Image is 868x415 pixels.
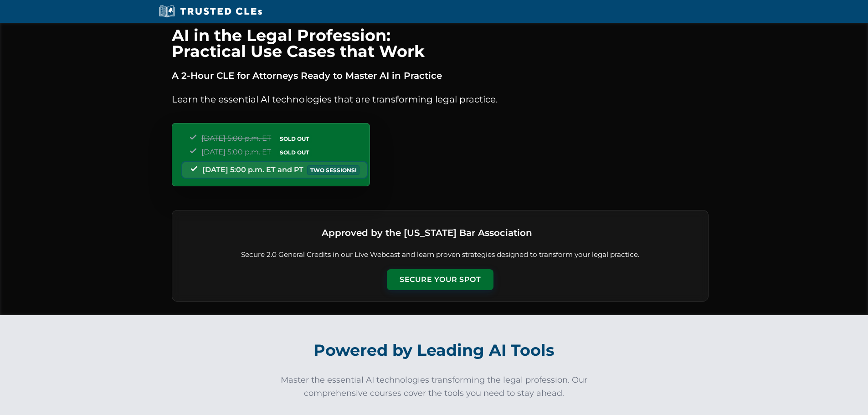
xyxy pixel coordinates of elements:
span: [DATE] 5:00 p.m. ET [201,134,271,143]
p: Learn the essential AI technologies that are transforming legal practice. [172,92,709,107]
img: Logo [536,221,559,244]
span: SOLD OUT [277,134,312,143]
h2: Powered by Leading AI Tools [182,334,687,366]
p: A 2-Hour CLE for Attorneys Ready to Master AI in Practice [172,68,709,83]
span: SOLD OUT [277,148,312,157]
h3: Approved by the [US_STATE] Bar Association [322,225,532,241]
h1: AI in the Legal Profession: Practical Use Cases that Work [172,27,709,59]
span: [DATE] 5:00 p.m. ET [201,148,271,156]
p: Master the essential AI technologies transforming the legal profession. Our comprehensive courses... [275,374,594,400]
button: Secure Your Spot [387,269,493,290]
img: Trusted CLEs [156,5,265,18]
p: Secure 2.0 General Credits in our Live Webcast and learn proven strategies designed to transform ... [183,250,697,260]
